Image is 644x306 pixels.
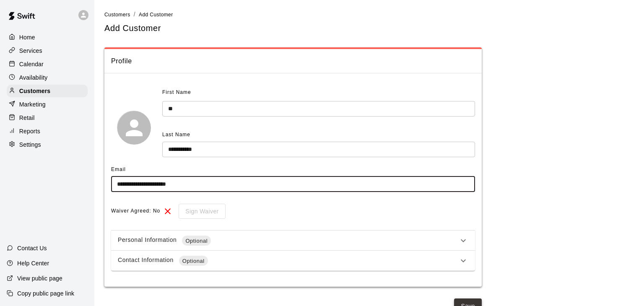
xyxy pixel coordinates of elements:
[7,138,88,151] a: Settings
[19,47,42,55] p: Services
[19,127,40,135] p: Reports
[19,140,41,149] p: Settings
[7,71,88,84] a: Availability
[118,256,458,266] div: Contact Information
[173,204,225,219] div: To sign waivers in admin, this feature must be enabled in general settings
[111,56,475,67] span: Profile
[179,257,208,265] span: Optional
[19,33,35,41] p: Home
[111,231,475,251] div: Personal InformationOptional
[139,12,173,18] span: Add Customer
[118,236,458,246] div: Personal Information
[17,289,74,298] p: Copy public page link
[17,244,47,252] p: Contact Us
[162,132,190,137] span: Last Name
[111,251,475,271] div: Contact InformationOptional
[7,58,88,70] a: Calendar
[19,100,46,109] p: Marketing
[7,31,88,44] a: Home
[111,166,126,172] span: Email
[104,23,161,34] h5: Add Customer
[7,44,88,57] a: Services
[7,85,88,97] a: Customers
[19,73,48,82] p: Availability
[104,10,634,19] nav: breadcrumb
[7,125,88,137] a: Reports
[104,11,130,18] a: Customers
[134,10,135,19] li: /
[182,237,211,245] span: Optional
[162,86,191,99] span: First Name
[19,87,50,95] p: Customers
[17,259,49,267] p: Help Center
[7,98,88,111] a: Marketing
[104,12,130,18] span: Customers
[19,60,44,68] p: Calendar
[17,274,62,283] p: View public page
[7,112,88,124] a: Retail
[19,114,35,122] p: Retail
[111,205,160,218] span: Waiver Agreed: No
